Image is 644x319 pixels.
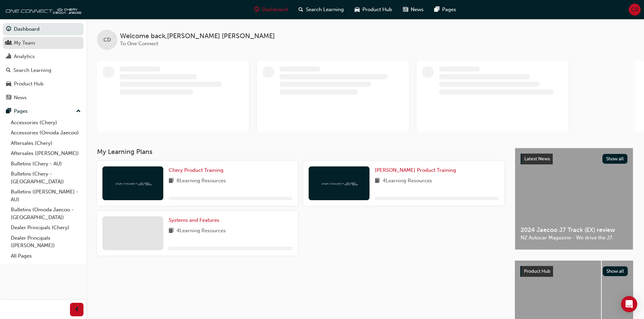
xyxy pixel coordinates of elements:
[74,305,79,314] span: prev-icon
[8,138,84,149] a: Aftersales (Chery)
[411,6,424,14] span: News
[3,91,84,104] a: News
[3,23,84,35] a: Dashboard
[429,3,461,17] a: pages-iconPages
[521,226,627,234] span: 2024 Jaecoo J7 Track (EX) review
[3,105,84,117] button: Pages
[375,166,459,174] a: [PERSON_NAME] Product Training
[6,95,11,101] span: news-icon
[521,154,627,164] a: Latest NewsShow all
[169,166,226,174] a: Chery Product Training
[176,177,226,185] span: 8 Learning Resources
[621,296,637,312] div: Open Intercom Messenger
[602,154,628,164] button: Show all
[114,180,151,186] img: oneconnect
[6,54,11,60] span: chart-icon
[521,234,627,242] span: NZ Autocar Magazine - We drive the J7.
[6,108,11,114] span: pages-icon
[306,6,344,14] span: Search Learning
[103,36,111,44] span: CD
[14,39,35,47] div: My Team
[3,22,84,105] button: DashboardMy TeamAnalyticsSearch LearningProduct HubNews
[434,5,439,14] span: pages-icon
[603,266,628,276] button: Show all
[254,5,259,14] span: guage-icon
[169,217,219,223] span: Systems and Features
[176,227,226,235] span: 4 Learning Resources
[8,159,84,169] a: Bulletins (Chery - AU)
[120,32,275,40] span: Welcome back , [PERSON_NAME] [PERSON_NAME]
[262,6,288,14] span: Dashboard
[299,5,303,14] span: search-icon
[403,5,408,14] span: news-icon
[120,41,158,47] span: To One Connect
[14,67,51,74] div: Search Learning
[3,37,84,49] a: My Team
[520,266,628,277] a: Product HubShow all
[375,177,380,185] span: book-icon
[398,3,429,17] a: news-iconNews
[8,187,84,205] a: Bulletins ([PERSON_NAME] - AU)
[14,94,27,102] div: News
[320,180,358,186] img: oneconnect
[76,107,81,116] span: up-icon
[629,4,641,16] button: CD
[8,233,84,251] a: Dealer Principals ([PERSON_NAME])
[169,216,222,224] a: Systems and Features
[14,53,35,60] div: Analytics
[169,227,174,235] span: book-icon
[14,80,44,88] div: Product Hub
[8,117,84,128] a: Accessories (Chery)
[8,169,84,187] a: Bulletins (Chery - [GEOGRAPHIC_DATA])
[249,3,293,17] a: guage-iconDashboard
[631,6,639,14] span: CD
[355,5,360,14] span: car-icon
[524,268,550,274] span: Product Hub
[375,167,456,173] span: [PERSON_NAME] Product Training
[6,81,11,87] span: car-icon
[8,128,84,138] a: Accessories (Omoda Jaecoo)
[8,222,84,233] a: Dealer Principals (Chery)
[3,50,84,63] a: Analytics
[6,68,11,74] span: search-icon
[8,251,84,261] a: All Pages
[14,107,28,115] div: Pages
[3,3,81,16] img: oneconnect
[97,148,504,156] h3: My Learning Plans
[524,156,550,162] span: Latest News
[515,148,633,250] a: Latest NewsShow all2024 Jaecoo J7 Track (EX) reviewNZ Autocar Magazine - We drive the J7.
[362,6,392,14] span: Product Hub
[6,40,11,46] span: people-icon
[383,177,432,185] span: 4 Learning Resources
[349,3,398,17] a: car-iconProduct Hub
[3,64,84,77] a: Search Learning
[293,3,349,17] a: search-iconSearch Learning
[8,148,84,159] a: Aftersales ([PERSON_NAME])
[169,167,223,173] span: Chery Product Training
[6,26,11,32] span: guage-icon
[8,205,84,222] a: Bulletins (Omoda Jaecoo - [GEOGRAPHIC_DATA])
[442,6,456,14] span: Pages
[3,78,84,90] a: Product Hub
[169,177,174,185] span: book-icon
